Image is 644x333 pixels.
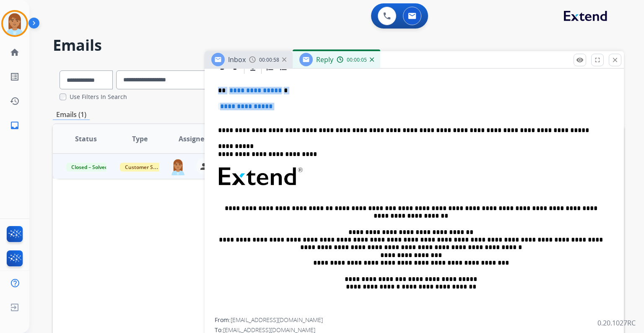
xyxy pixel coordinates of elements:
[53,37,624,54] h2: Emails
[259,57,279,63] span: 00:00:58
[611,56,619,64] mat-icon: close
[70,93,127,101] label: Use Filters In Search
[66,163,113,172] span: Closed – Solved
[594,56,601,64] mat-icon: fullscreen
[10,47,20,57] mat-icon: home
[215,316,614,324] div: From:
[10,96,20,106] mat-icon: history
[347,57,367,63] span: 00:00:05
[75,134,97,144] span: Status
[53,109,90,120] p: Emails (1)
[200,161,210,172] mat-icon: person_remove
[316,55,333,64] span: Reply
[576,56,584,64] mat-icon: remove_red_eye
[170,158,186,175] img: agent-avatar
[120,163,174,172] span: Customer Support
[231,316,323,324] span: [EMAIL_ADDRESS][DOMAIN_NAME]
[10,72,20,82] mat-icon: list_alt
[10,120,20,130] mat-icon: inbox
[597,318,636,328] p: 0.20.1027RC
[3,12,26,35] img: avatar
[132,134,148,144] span: Type
[179,134,208,144] span: Assignee
[228,55,246,64] span: Inbox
